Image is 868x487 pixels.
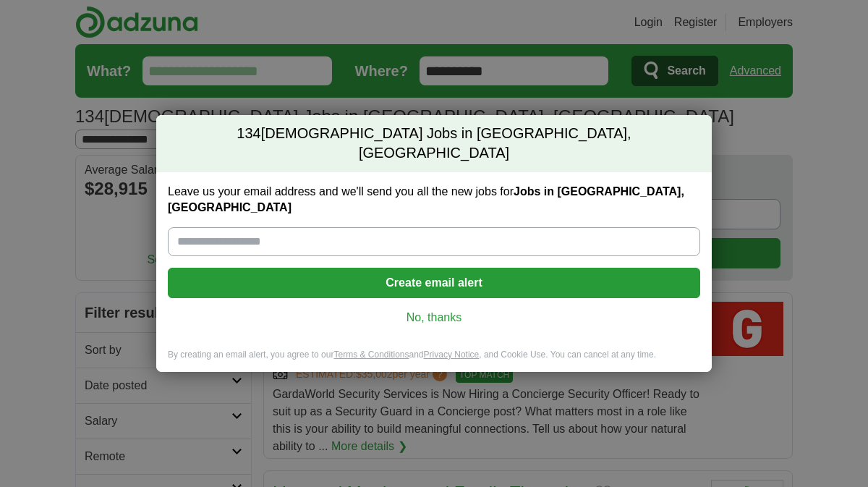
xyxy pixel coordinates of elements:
[168,268,700,298] button: Create email alert
[333,350,409,360] a: Terms & Conditions
[168,184,700,216] label: Leave us your email address and we'll send you all the new jobs for
[168,185,684,213] strong: Jobs in [GEOGRAPHIC_DATA], [GEOGRAPHIC_DATA]
[156,349,712,373] div: By creating an email alert, you agree to our and , and Cookie Use. You can cancel at any time.
[156,115,712,172] h2: [DEMOGRAPHIC_DATA] Jobs in [GEOGRAPHIC_DATA], [GEOGRAPHIC_DATA]
[424,350,480,360] a: Privacy Notice
[179,310,689,326] a: No, thanks
[237,124,260,144] span: 134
